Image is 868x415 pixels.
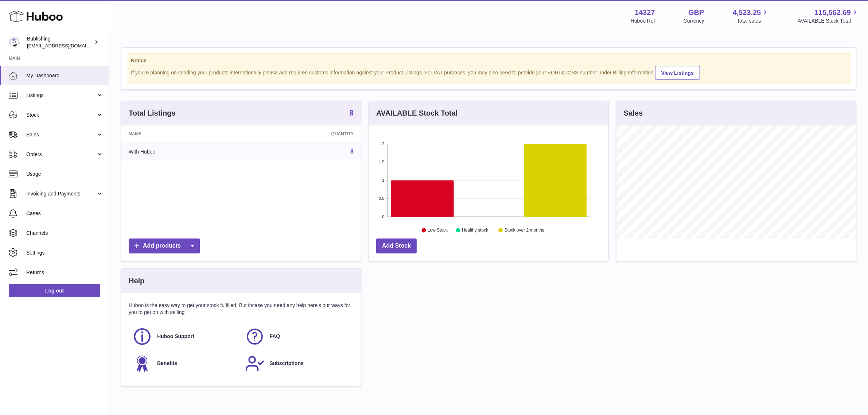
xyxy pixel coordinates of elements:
[798,18,859,24] span: AVAILABLE Stock Total
[131,65,846,80] div: If you're planning on sending your products internationally please add required customs informati...
[376,108,458,118] h3: AVAILABLE Stock Total
[132,327,238,346] a: Huboo Support
[270,360,304,367] span: Subscriptions
[9,284,100,297] a: Log out
[245,327,350,346] a: FAQ
[26,269,104,276] span: Returns
[684,18,704,24] div: Currency
[382,141,384,146] text: 2
[688,8,704,18] strong: GBP
[27,35,93,49] div: Bublishing
[157,360,177,367] span: Benefits
[26,190,96,197] span: Invoicing and Payments
[505,228,544,233] text: Stock over 2 months
[26,230,104,237] span: Channels
[26,210,104,217] span: Cases
[157,333,194,340] span: Huboo Support
[350,109,354,116] strong: 8
[9,37,20,48] img: internalAdmin-14327@internal.huboo.com
[270,333,280,340] span: FAQ
[129,276,144,286] h3: Help
[350,109,354,118] a: 8
[655,66,700,80] a: View Listings
[631,18,655,24] div: Huboo Ref
[129,302,354,316] p: Huboo is the easy way to get your stock fulfilled. But incase you need any help here's our ways f...
[26,249,104,256] span: Settings
[129,238,200,253] a: Add products
[26,72,104,79] span: My Dashboard
[428,228,448,233] text: Low Stock
[26,112,96,119] span: Stock
[635,8,655,18] strong: 14327
[131,57,846,64] strong: Notice
[382,178,384,182] text: 1
[462,228,489,233] text: Healthy stock
[132,354,238,373] a: Benefits
[733,8,761,18] span: 4,523.25
[121,142,248,161] td: With Huboo
[737,18,769,24] span: Total sales
[26,92,96,99] span: Listings
[376,238,417,253] a: Add Stock
[798,8,859,24] a: 115,562.69 AVAILABLE Stock Total
[26,171,104,178] span: Usage
[814,8,851,18] span: 115,562.69
[379,160,384,164] text: 1.5
[733,8,770,24] a: 4,523.25 Total sales
[248,125,361,142] th: Quantity
[26,151,96,158] span: Orders
[245,354,350,373] a: Subscriptions
[26,131,96,138] span: Sales
[121,125,248,142] th: Name
[379,196,384,201] text: 0.5
[382,214,384,219] text: 0
[27,43,107,49] span: [EMAIL_ADDRESS][DOMAIN_NAME]
[129,108,176,118] h3: Total Listings
[624,108,643,118] h3: Sales
[350,148,354,155] a: 8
